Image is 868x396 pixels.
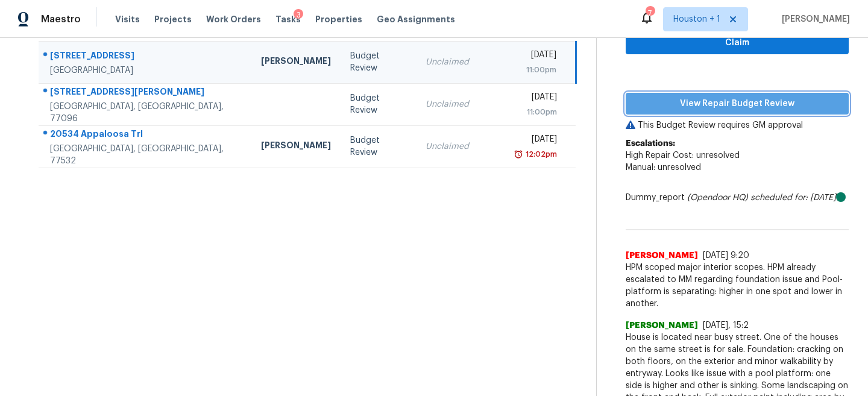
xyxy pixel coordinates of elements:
div: [GEOGRAPHIC_DATA] [50,64,242,77]
div: 11:00pm [515,64,556,76]
div: Budget Review [350,134,406,159]
div: Dummy_report [626,192,849,204]
span: Visits [115,13,140,25]
span: [PERSON_NAME] [777,13,850,25]
span: Tasks [275,15,301,24]
span: [PERSON_NAME] [626,250,698,262]
span: Houston + 1 [673,13,720,25]
span: Properties [315,13,362,25]
span: High Repair Cost: unresolved [626,151,740,160]
div: Unclaimed [426,56,495,68]
div: [GEOGRAPHIC_DATA], [GEOGRAPHIC_DATA], 77532 [50,143,242,167]
div: Unclaimed [426,140,495,152]
div: 7 [646,7,654,19]
div: Budget Review [350,50,406,74]
div: 3 [294,9,303,21]
div: [STREET_ADDRESS][PERSON_NAME] [50,86,242,101]
span: Projects [154,13,192,25]
div: [DATE] [515,91,557,106]
span: Work Orders [206,13,261,25]
span: Geo Assignments [377,13,455,25]
i: (Opendoor HQ) [687,193,748,202]
span: View Repair Budget Review [635,96,839,112]
div: Unclaimed [426,98,495,110]
span: HPM scoped major interior scopes. HPM already escalated to MM regarding foundation issue and Pool... [626,262,849,310]
b: Escalations: [626,139,675,148]
p: This Budget Review requires GM approval [626,119,849,131]
span: [DATE] 9:20 [703,251,749,260]
span: [PERSON_NAME] [626,319,698,332]
div: [GEOGRAPHIC_DATA], [GEOGRAPHIC_DATA], 77096 [50,101,242,125]
button: View Repair Budget Review [626,93,849,115]
img: Overdue Alarm Icon [514,148,523,160]
div: [DATE] [515,133,557,148]
div: [PERSON_NAME] [261,139,331,154]
div: Budget Review [350,92,406,116]
span: Claim [635,36,839,51]
div: 20534 Appaloosa Trl [50,128,242,143]
div: [PERSON_NAME] [261,55,331,70]
span: Maestro [41,13,81,25]
div: [STREET_ADDRESS] [50,49,242,64]
i: scheduled for: [DATE] [750,193,836,202]
button: Claim [626,32,849,54]
span: Manual: unresolved [626,163,701,172]
div: [DATE] [515,49,556,64]
span: [DATE], 15:2 [703,321,749,330]
div: 11:00pm [515,106,557,118]
div: 12:02pm [523,148,557,160]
